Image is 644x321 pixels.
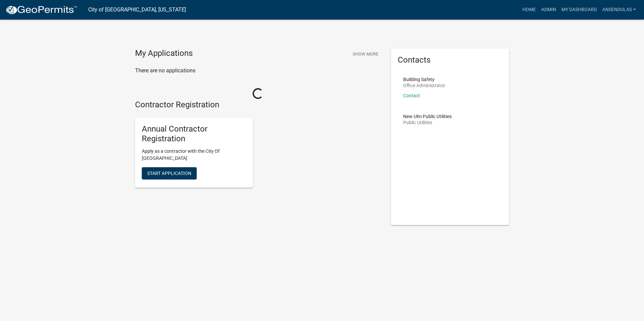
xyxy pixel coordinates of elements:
[147,170,191,176] span: Start Application
[142,148,246,162] p: Apply as a contractor with the City Of [GEOGRAPHIC_DATA]
[135,67,381,75] p: There are no applications
[135,48,193,59] h4: My Applications
[403,120,452,125] p: Public Utilities
[403,114,452,119] p: New Ulm Public Utilities
[142,167,197,179] button: Start Application
[403,83,445,88] p: Office Administrator
[135,100,381,110] h4: Contractor Registration
[403,77,445,82] p: Building Safety
[539,3,559,16] a: Admin
[398,55,502,65] h5: Contacts
[88,4,186,15] a: City of [GEOGRAPHIC_DATA], [US_STATE]
[142,124,246,144] h5: Annual Contractor Registration
[403,93,420,98] a: Contact
[350,48,381,60] button: Show More
[559,3,600,16] a: My Dashboard
[600,3,639,16] a: ansendulas
[520,3,539,16] a: Home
